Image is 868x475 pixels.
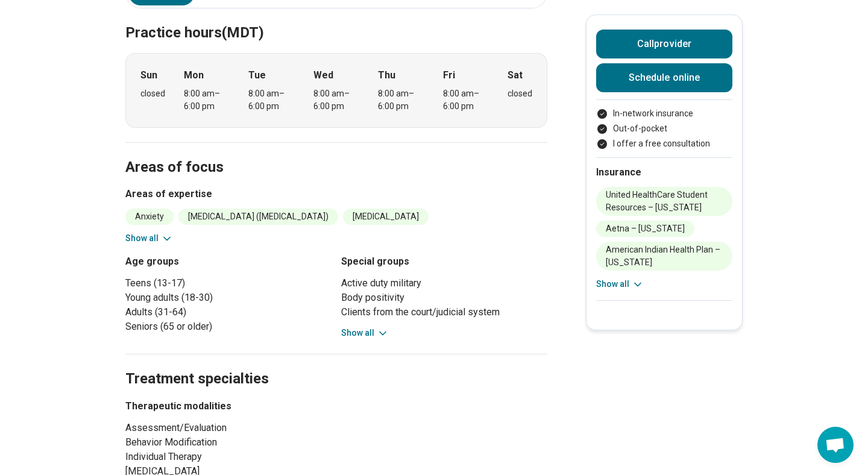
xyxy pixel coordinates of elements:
[125,450,294,464] li: Individual Therapy
[341,254,547,269] h3: Special groups
[596,137,732,150] li: I offer a free consultation
[378,87,424,113] div: 8:00 am – 6:00 pm
[140,87,165,100] div: closed
[125,187,547,201] h3: Areas of expertise
[443,87,489,113] div: 8:00 am – 6:00 pm
[313,87,360,113] div: 8:00 am – 6:00 pm
[596,63,732,92] a: Schedule online
[125,232,173,245] button: Show all
[125,340,547,389] h2: Treatment specialties
[125,276,332,291] li: Teens (13-17)
[341,305,547,319] li: Clients from the court/judicial system
[125,435,294,450] li: Behavior Modification
[343,209,429,225] li: [MEDICAL_DATA]
[184,87,230,113] div: 8:00 am – 6:00 pm
[596,221,694,237] li: Aetna – [US_STATE]
[125,421,294,435] li: Assessment/Evaluation
[125,291,332,305] li: Young adults (18-30)
[125,319,332,334] li: Seniors (65 or older)
[596,107,732,120] li: In-network insurance
[341,276,547,291] li: Active duty military
[125,399,294,414] h3: Therapeutic modalities
[341,291,547,305] li: Body positivity
[125,53,547,128] div: When does the program meet?
[378,68,395,83] strong: Thu
[125,254,332,269] h3: Age groups
[178,209,338,225] li: [MEDICAL_DATA] ([MEDICAL_DATA])
[596,278,644,291] button: Show all
[313,68,333,83] strong: Wed
[443,68,455,83] strong: Fri
[125,209,174,225] li: Anxiety
[596,187,732,216] li: United HealthCare Student Resources – [US_STATE]
[508,87,532,100] div: closed
[596,30,732,58] button: Callprovider
[596,107,732,150] ul: Payment options
[508,68,523,83] strong: Sat
[596,242,732,271] li: American Indian Health Plan – [US_STATE]
[817,427,854,463] div: Open chat
[125,305,332,319] li: Adults (31-64)
[125,128,547,178] h2: Areas of focus
[341,327,389,339] button: Show all
[596,122,732,135] li: Out-of-pocket
[248,68,266,83] strong: Tue
[248,87,295,113] div: 8:00 am – 6:00 pm
[184,68,204,83] strong: Mon
[140,68,157,83] strong: Sun
[596,165,732,180] h2: Insurance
